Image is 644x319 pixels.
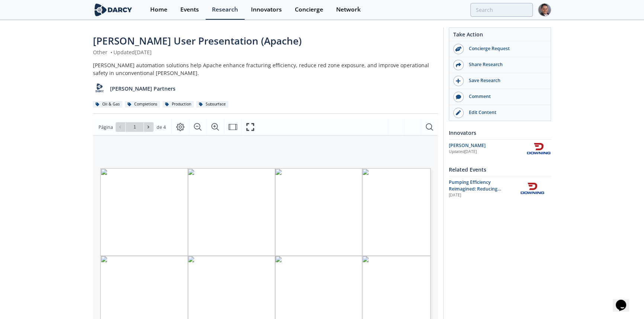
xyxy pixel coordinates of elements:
[613,289,637,312] iframe: chat widget
[336,7,361,13] div: Network
[125,101,160,108] div: Completions
[464,45,547,52] div: Concierge Request
[251,7,282,13] div: Innovators
[449,179,551,199] a: Pumping Efficiency Reimagined: Reducing Downtime in [PERSON_NAME] Muerta Completions [DATE] Downing
[109,49,113,56] span: •
[449,163,551,176] div: Related Events
[295,7,323,13] div: Concierge
[196,101,228,108] div: Subsurface
[180,7,199,13] div: Events
[449,149,526,155] div: Updated [DATE]
[449,30,551,41] div: Take Action
[526,142,551,155] img: Downing
[93,101,122,108] div: Oil & Gas
[93,34,302,48] span: [PERSON_NAME] User Presentation (Apache)
[449,192,515,198] div: [DATE]
[449,142,551,155] a: [PERSON_NAME] Updated[DATE] Downing
[464,93,547,100] div: Comment
[520,182,545,195] img: Downing
[464,77,547,84] div: Save Research
[449,179,515,206] span: Pumping Efficiency Reimagined: Reducing Downtime in [PERSON_NAME] Muerta Completions
[449,105,551,121] a: Edit Content
[93,3,133,16] img: logo-wide.svg
[162,101,194,108] div: Production
[212,7,238,13] div: Research
[110,85,176,92] p: [PERSON_NAME] Partners
[150,7,167,13] div: Home
[464,109,547,116] div: Edit Content
[93,61,438,77] div: [PERSON_NAME] automation solutions help Apache enhance fracturing efficiency, reduce red zone exp...
[470,3,533,17] input: Advanced Search
[538,3,551,16] img: Profile
[93,48,438,56] div: Other Updated [DATE]
[464,61,547,68] div: Share Research
[449,126,551,139] div: Innovators
[449,142,526,149] div: [PERSON_NAME]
